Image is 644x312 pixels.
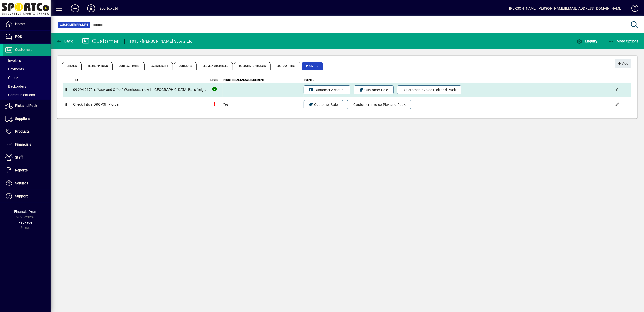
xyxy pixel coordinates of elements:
[304,78,611,83] th: Events
[611,99,623,111] button: Edit
[56,39,73,43] span: Back
[15,181,28,185] span: Settings
[174,62,197,70] span: Contacts
[3,177,51,190] a: Settings
[15,142,31,146] span: Financials
[3,65,51,73] a: Payments
[3,56,51,65] a: Invoices
[352,102,406,107] span: Customer Invoice Pick and Pack
[83,62,113,70] span: Terms / Pricing
[15,194,28,198] span: Support
[5,93,35,97] span: Communications
[403,87,456,92] span: Customer Invoice Pick and Pack
[223,78,304,83] th: Requires Acknowledgement
[130,37,193,45] div: 1015 - [PERSON_NAME] Sports Ltd
[3,125,51,138] a: Products
[15,168,28,172] span: Reports
[3,31,51,43] a: POS
[83,4,99,13] button: Profile
[302,62,323,70] span: Prompts
[615,59,631,68] button: Add
[73,83,207,97] td: 09 294 9172 is "Auckland Office" Warehouse now in [GEOGRAPHIC_DATA] Balls freight free if 2 cases...
[575,36,599,46] button: Enquiry
[3,18,51,30] a: Home
[3,73,51,82] a: Quotes
[3,164,51,177] a: Reports
[5,76,19,80] span: Quotes
[15,116,30,121] span: Suppliers
[62,62,82,70] span: Details
[55,36,74,46] button: Back
[73,97,207,112] td: Check if its a DROPSHIP order.
[5,67,24,71] span: Payments
[99,4,118,12] div: Sportco Ltd
[5,58,21,63] span: Invoices
[15,48,32,52] span: Customers
[18,220,32,224] span: Package
[223,97,304,112] td: Yes
[114,62,144,70] span: Contract Rates
[607,36,640,46] button: More Options
[617,59,628,68] span: Add
[3,91,51,99] a: Communications
[15,129,30,133] span: Products
[5,84,26,88] span: Backorders
[67,4,83,13] button: Add
[82,37,119,45] div: Customer
[3,190,51,203] a: Support
[309,102,338,107] span: Customer Sale
[3,82,51,91] a: Backorders
[576,39,597,43] span: Enquiry
[272,62,300,70] span: Custom Fields
[15,104,37,108] span: Pick and Pack
[3,112,51,125] a: Suppliers
[3,151,51,164] a: Staff
[234,62,271,70] span: Documents / Images
[608,39,639,43] span: More Options
[3,138,51,151] a: Financials
[628,1,638,17] a: Knowledge Base
[146,62,173,70] span: Sales Budget
[73,78,207,83] th: Text
[509,4,623,12] div: [PERSON_NAME] [PERSON_NAME][EMAIL_ADDRESS][DOMAIN_NAME]
[309,87,345,92] span: Customer Account
[51,36,78,46] app-page-header-button: Back
[15,22,25,26] span: Home
[15,35,22,39] span: POS
[198,62,233,70] span: Delivery Addresses
[611,84,623,96] button: Edit
[206,78,222,83] th: Level
[14,210,36,214] span: Financial Year
[3,100,51,112] a: Pick and Pack
[15,155,23,159] span: Staff
[360,87,388,92] span: Customer Sale
[60,22,88,27] span: Customer Prompt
